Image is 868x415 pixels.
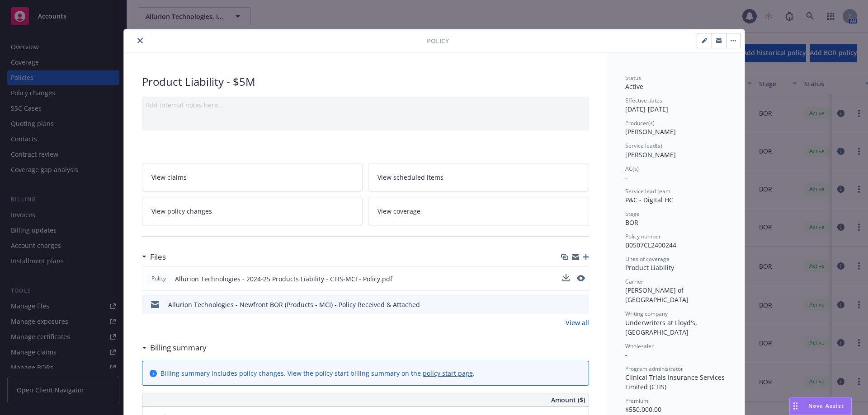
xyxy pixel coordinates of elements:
a: View policy changes [142,197,363,225]
button: preview file [577,300,585,309]
div: Drag to move [790,397,801,415]
span: Policy [150,275,168,283]
button: close [135,35,146,46]
span: [PERSON_NAME] of [GEOGRAPHIC_DATA] [625,286,689,304]
span: $550,000.00 [625,405,661,414]
span: Service lead(s) [625,142,662,149]
span: [PERSON_NAME] [625,127,676,136]
span: Lines of coverage [625,255,670,263]
span: Nova Assist [808,402,844,410]
span: AC(s) [625,165,639,173]
a: View claims [142,163,363,191]
span: - [625,173,627,182]
span: Active [625,82,643,91]
span: View scheduled items [377,173,443,182]
a: policy start page [423,369,473,378]
span: View coverage [377,206,420,216]
span: Allurion Technologies - 2024-25 Products Liability - CTIS-MCI - Policy.pdf [175,274,392,284]
div: Add internal notes here... [146,100,585,110]
div: Product Liability - $5M [142,74,589,89]
button: preview file [577,274,585,284]
span: B0507CL2400244 [625,241,676,249]
h3: Files [150,251,166,263]
div: Files [142,251,166,263]
div: Allurion Technologies - Newfront BOR (Products - MCI) - Policy Received & Attached [168,300,420,309]
span: Program administrator [625,365,683,373]
button: download file [563,300,570,309]
span: Underwriters at Lloyd's, [GEOGRAPHIC_DATA] [625,318,699,336]
button: preview file [577,275,585,281]
span: Producer(s) [625,119,655,127]
span: Writing company [625,310,668,317]
span: Product Liability [625,263,674,272]
button: download file [562,274,570,281]
span: Policy number [625,233,661,240]
span: Wholesaler [625,342,654,350]
span: View claims [151,173,187,182]
span: Amount ($) [551,395,585,405]
span: Carrier [625,278,643,285]
span: [PERSON_NAME] [625,150,676,159]
span: Stage [625,210,640,218]
span: Clinical Trials Insurance Services Limited (CTIS) [625,373,726,391]
h3: Billing summary [150,342,207,354]
a: View all [566,318,589,327]
div: Billing summary [142,342,207,354]
span: Policy [427,36,449,46]
span: P&C - Digital HC [625,196,673,204]
span: Premium [625,397,648,405]
span: Service lead team [625,187,670,195]
button: download file [562,274,570,284]
span: View policy changes [151,206,212,216]
div: [DATE] - [DATE] [625,97,726,114]
a: View coverage [368,197,589,225]
span: Effective dates [625,97,662,104]
a: View scheduled items [368,163,589,191]
div: Billing summary includes policy changes. View the policy start billing summary on the . [160,368,475,378]
span: Status [625,74,641,82]
span: BOR [625,218,638,227]
button: Nova Assist [789,397,852,415]
span: - [625,350,627,359]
